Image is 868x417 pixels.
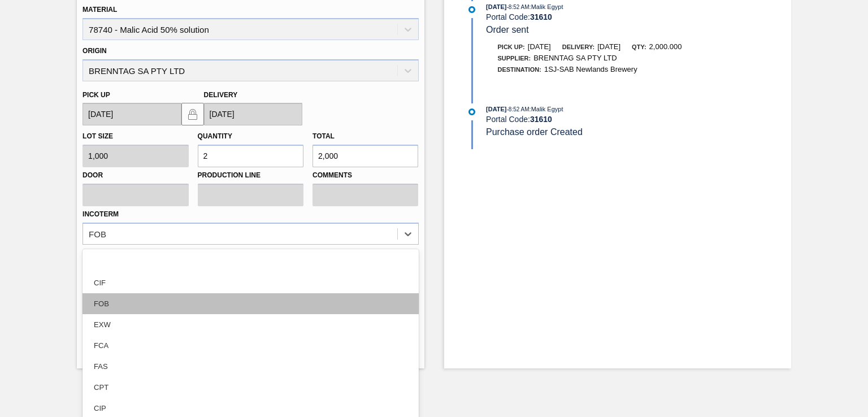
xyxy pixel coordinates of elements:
[486,3,506,10] span: [DATE]
[498,55,531,62] span: Supplier:
[83,272,418,293] div: CIF
[528,42,551,51] span: [DATE]
[83,356,418,377] div: FAS
[83,47,107,55] label: Origin
[83,103,181,125] input: mm/dd/yyyy
[198,132,232,140] label: Quantity
[498,66,541,73] span: Destination:
[186,107,199,121] img: locked
[486,115,754,124] div: Portal Code:
[486,127,583,137] span: Purchase order Created
[562,44,594,50] span: Delivery:
[530,106,563,112] span: : Malik Egypt
[507,4,530,10] span: - 8:52 AM
[83,293,418,314] div: FOB
[498,44,525,50] span: Pick up:
[89,229,106,238] div: FOB
[530,3,563,10] span: : Malik Egypt
[83,335,418,356] div: FCA
[313,167,418,184] label: Comments
[486,25,529,34] span: Order sent
[204,103,302,125] input: mm/dd/yyyy
[544,65,637,73] span: 1SJ-SAB Newlands Brewery
[533,54,617,62] span: BRENNTAG SA PTY LTD
[530,12,552,21] strong: 31610
[83,132,113,140] label: Lot size
[83,314,418,335] div: EXW
[507,106,530,112] span: - 8:52 AM
[198,167,303,184] label: Production Line
[486,106,506,112] span: [DATE]
[83,167,188,184] label: Door
[632,44,646,50] span: Qty:
[181,103,204,125] button: locked
[83,210,119,218] label: Incoterm
[313,132,335,140] label: Total
[530,115,552,124] strong: 31610
[486,12,754,21] div: Portal Code:
[649,42,682,51] span: 2,000.000
[468,108,475,115] img: atual
[597,42,620,51] span: [DATE]
[83,6,117,14] label: Material
[204,91,238,99] label: Delivery
[83,377,418,398] div: CPT
[468,6,475,13] img: atual
[83,91,110,99] label: Pick up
